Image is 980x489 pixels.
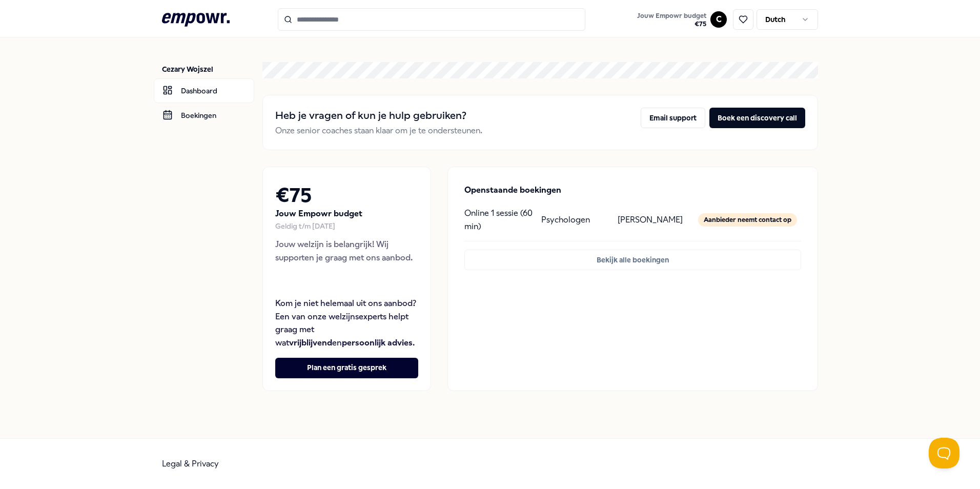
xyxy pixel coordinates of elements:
[275,124,482,137] p: Onze senior coaches staan klaar om je te ondersteunen.
[154,78,254,103] a: Dashboard
[709,108,805,128] button: Boek een discovery call
[154,103,254,128] a: Boekingen
[289,338,332,348] strong: vrijblijvend
[633,9,710,30] a: Jouw Empowr budget€75
[342,338,413,348] strong: persoonlijk advies
[275,207,418,220] p: Jouw Empowr budget
[635,10,708,30] button: Jouw Empowr budget€75
[162,64,254,74] p: Cezary Wojszel
[464,184,801,197] p: Openstaande boekingen
[464,250,801,270] button: Bekijk alle boekingen
[637,12,706,20] span: Jouw Empowr budget
[162,459,219,468] a: Legal & Privacy
[637,20,706,28] span: € 75
[275,358,418,378] button: Plan een gratis gesprek
[929,438,959,468] iframe: Help Scout Beacon - Open
[710,11,727,28] button: C
[275,297,418,349] p: Kom je niet helemaal uit ons aanbod? Een van onze welzijnsexperts helpt graag met wat en .
[464,207,533,233] p: Online 1 sessie (60 min)
[641,108,705,137] a: Email support
[618,213,683,227] p: [PERSON_NAME]
[275,238,418,264] p: Jouw welzijn is belangrijk! Wij supporten je graag met ons aanbod.
[541,213,590,227] p: Psychologen
[641,108,705,128] button: Email support
[275,108,482,124] h2: Heb je vragen of kun je hulp gebruiken?
[275,179,418,212] h2: € 75
[275,220,418,232] div: Geldig t/m [DATE]
[698,213,797,227] div: Aanbieder neemt contact op
[278,8,585,31] input: Search for products, categories or subcategories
